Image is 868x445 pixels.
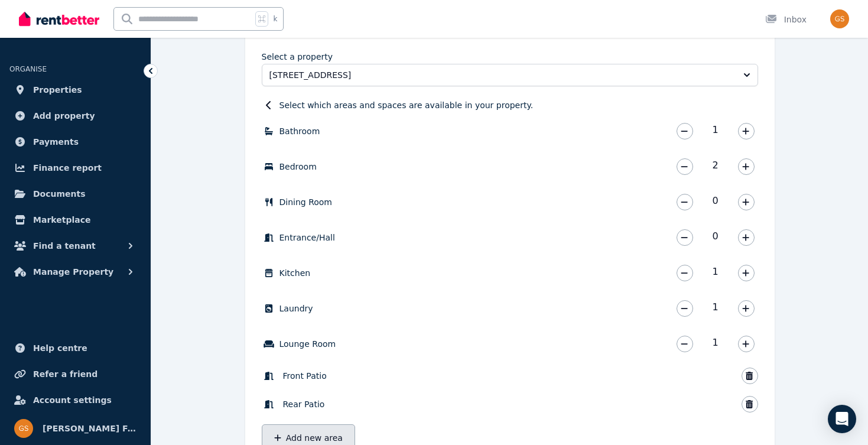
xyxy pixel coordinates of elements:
[279,161,317,173] label: Bedroom
[9,104,141,128] a: Add property
[283,370,327,382] span: Front Patio
[273,14,277,24] span: k
[33,265,113,279] span: Manage Property
[697,123,734,139] span: 1
[765,14,807,25] div: Inbox
[9,388,141,412] a: Account settings
[697,300,734,317] span: 1
[697,336,734,352] span: 1
[9,208,141,232] a: Marketplace
[279,99,534,111] p: Select which areas and spaces are available in your property.
[33,393,112,407] span: Account settings
[262,52,333,61] label: Select a property
[33,367,97,381] span: Refer a friend
[279,125,320,137] label: Bathroom
[9,234,141,258] button: Find a tenant
[279,338,336,350] label: Lounge Room
[830,9,849,28] img: Stanyer Family Super Pty Ltd ATF Stanyer Family Super
[828,405,856,433] div: Open Intercom Messenger
[279,196,333,208] label: Dining Room
[14,419,33,438] img: Stanyer Family Super Pty Ltd ATF Stanyer Family Super
[33,83,82,97] span: Properties
[33,341,87,355] span: Help centre
[33,239,96,253] span: Find a tenant
[9,362,141,386] a: Refer a friend
[279,267,311,279] label: Kitchen
[269,69,734,81] span: [STREET_ADDRESS]
[33,187,86,201] span: Documents
[697,194,734,210] span: 0
[33,161,102,175] span: Finance report
[9,130,141,154] a: Payments
[33,135,79,149] span: Payments
[43,421,136,436] span: [PERSON_NAME] Family Super Pty Ltd ATF [PERSON_NAME] Family Super
[279,232,335,243] label: Entrance/Hall
[33,213,90,227] span: Marketplace
[9,78,141,102] a: Properties
[279,303,313,314] label: Laundry
[262,64,758,86] button: [STREET_ADDRESS]
[9,260,141,284] button: Manage Property
[9,182,141,206] a: Documents
[19,10,99,28] img: RentBetter
[9,65,47,73] span: ORGANISE
[697,265,734,281] span: 1
[283,398,325,410] span: Rear Patio
[9,336,141,360] a: Help centre
[697,158,734,175] span: 2
[9,156,141,180] a: Finance report
[33,109,95,123] span: Add property
[697,229,734,246] span: 0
